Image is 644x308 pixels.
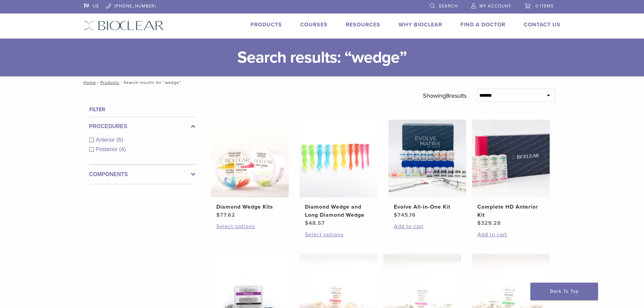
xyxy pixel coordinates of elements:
img: Bioclear [84,21,164,30]
nav: Search results for “wedge” [79,76,566,89]
span: (6) [117,137,123,143]
span: / [119,81,124,84]
img: Evolve All-in-One Kit [388,120,466,197]
img: Diamond Wedge and Long Diamond Wedge [300,120,377,197]
h2: Complete HD Anterior Kit [477,203,544,219]
a: Back To Top [530,283,598,300]
a: Find A Doctor [460,21,505,28]
p: Showing results [423,89,467,103]
span: My Account [479,3,511,9]
span: 8 [446,92,449,99]
span: $ [394,212,398,218]
a: Complete HD Anterior KitComplete HD Anterior Kit $329.28 [472,120,550,227]
span: $ [305,220,309,227]
h2: Diamond Wedge Kits [216,203,283,211]
span: $ [216,212,220,218]
bdi: 77.62 [216,212,235,218]
span: Search [439,3,458,9]
h2: Evolve All-in-One Kit [394,203,461,211]
a: Select options for “Diamond Wedge and Long Diamond Wedge” [305,231,372,239]
a: Home [81,80,96,85]
a: Diamond Wedge KitsDiamond Wedge Kits $77.62 [211,120,289,219]
span: $ [477,220,481,227]
span: Posterior [96,146,119,152]
label: Components [89,170,195,179]
label: Procedures [89,122,195,131]
img: Complete HD Anterior Kit [472,120,550,197]
a: Resources [346,21,380,28]
h2: Diamond Wedge and Long Diamond Wedge [305,203,372,219]
a: Diamond Wedge and Long Diamond WedgeDiamond Wedge and Long Diamond Wedge $48.57 [299,120,378,227]
a: Add to cart: “Evolve All-in-One Kit” [394,222,461,231]
img: Diamond Wedge Kits [211,120,289,197]
a: Products [251,21,282,28]
a: Contact Us [524,21,560,28]
h4: Filter [89,105,195,114]
a: Evolve All-in-One KitEvolve All-in-One Kit $745.16 [388,120,467,219]
a: Why Bioclear [399,21,442,28]
span: Anterior [96,137,117,143]
bdi: 745.16 [394,212,416,218]
bdi: 48.57 [305,220,325,227]
span: / [96,81,100,84]
a: Add to cart: “Complete HD Anterior Kit” [477,231,544,239]
span: (4) [119,146,126,152]
a: Products [100,80,119,85]
span: 0 items [535,3,554,9]
a: Select options for “Diamond Wedge Kits” [216,222,283,231]
a: Courses [300,21,328,28]
bdi: 329.28 [477,220,501,227]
